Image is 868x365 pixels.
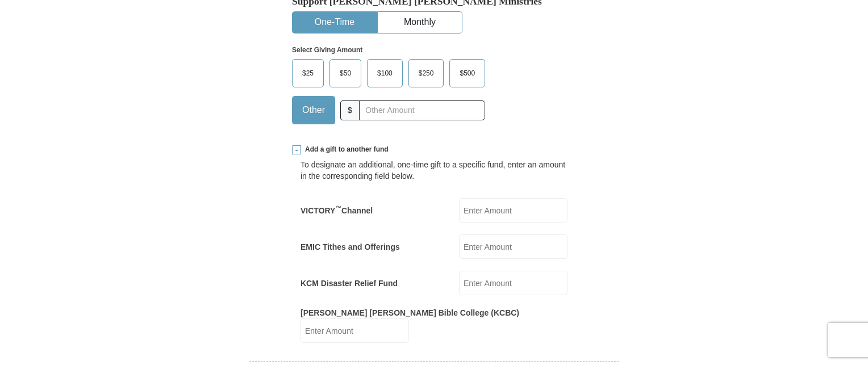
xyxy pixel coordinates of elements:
[301,318,409,343] input: Enter Amount
[297,65,319,82] span: $25
[413,65,440,82] span: $250
[301,159,567,182] div: To designate an additional, one-time gift to a specific fund, enter an amount in the correspondin...
[292,46,362,54] strong: Select Giving Amount
[301,241,400,253] label: EMIC Tithes and Offerings
[297,102,331,119] span: Other
[459,234,567,259] input: Enter Amount
[301,205,373,216] label: VICTORY Channel
[335,204,341,211] sup: ™
[301,307,519,318] label: [PERSON_NAME] [PERSON_NAME] Bible College (KCBC)
[293,12,377,33] button: One-Time
[334,65,357,82] span: $50
[459,271,567,295] input: Enter Amount
[301,278,398,289] label: KCM Disaster Relief Fund
[359,100,485,120] input: Other Amount
[340,100,360,120] span: $
[454,65,481,82] span: $500
[378,12,462,33] button: Monthly
[372,65,398,82] span: $100
[301,145,389,154] span: Add a gift to another fund
[459,198,567,223] input: Enter Amount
